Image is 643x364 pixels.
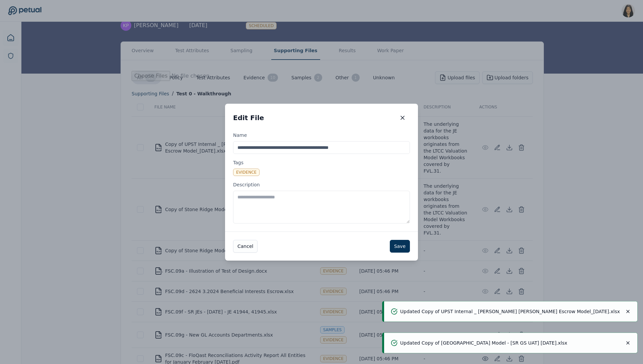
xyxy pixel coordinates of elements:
p: Updated Copy of UPST Internal _ [PERSON_NAME] [PERSON_NAME] Escrow Model_[DATE].xlsx [400,308,620,315]
input: Name [233,141,410,154]
label: Tags [233,159,410,176]
label: Description [233,181,410,223]
p: Updated Copy of [GEOGRAPHIC_DATA] Model - [SR GS UAT] [DATE].xlsx [400,340,567,346]
button: Cancel [233,240,258,253]
textarea: Description [233,191,410,223]
h2: Edit File [233,113,264,122]
button: Save [390,240,410,253]
label: Name [233,132,410,154]
div: Evidence [233,169,260,176]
